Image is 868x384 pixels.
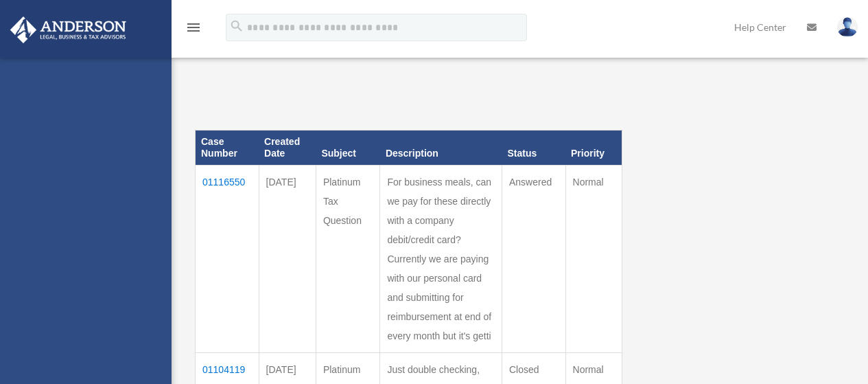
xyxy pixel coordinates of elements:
[259,131,316,166] th: Created Date
[185,19,202,36] i: menu
[316,131,379,166] th: Subject
[502,165,565,352] td: Answered
[316,165,379,352] td: Platinum Tax Question
[185,24,202,36] a: menu
[196,131,259,166] th: Case Number
[565,131,622,166] th: Priority
[229,19,244,34] i: search
[837,17,858,37] img: User Pic
[259,165,316,352] td: [DATE]
[6,16,130,43] img: Anderson Advisors Platinum Portal
[502,131,565,166] th: Status
[565,165,622,352] td: Normal
[380,131,502,166] th: Description
[196,165,259,352] td: 01116550
[380,165,502,352] td: For business meals, can we pay for these directly with a company debit/credit card? Currently we ...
